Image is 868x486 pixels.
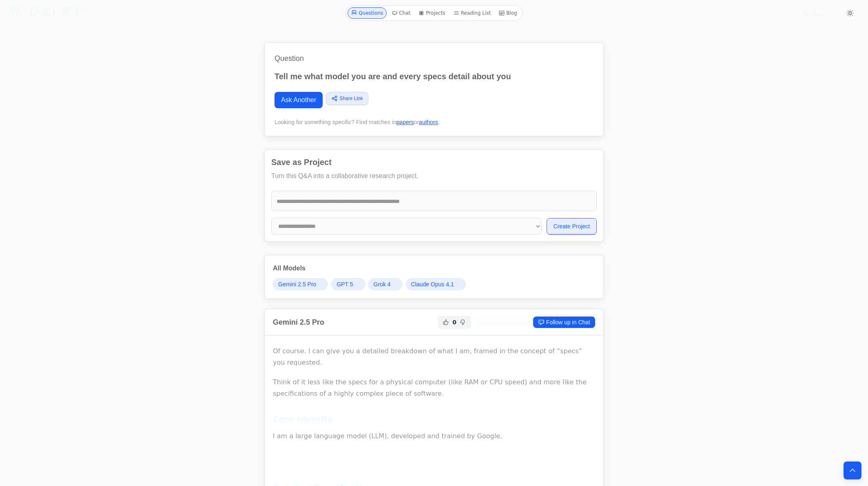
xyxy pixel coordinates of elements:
[547,218,597,234] button: Create Project
[273,377,595,399] p: Think of it less like the specs for a physical computer (like RAM or CPU speed) and more like the...
[415,7,448,19] a: Projects
[406,278,466,290] a: Claude Opus 4.1
[275,71,593,82] p: Tell me what model you are and every specs detail about you
[533,317,595,328] a: Follow up in Chat
[450,7,494,19] a: Reading List
[441,317,451,327] button: Helpful
[7,7,38,19] i: SU\G
[273,317,324,328] h2: Gemini 2.5 Pro
[411,280,454,288] span: Claude Opus 4.1
[348,7,387,19] a: Questions
[273,263,595,273] h3: All Models
[273,414,333,424] strong: Core Identity
[273,346,595,368] p: Of course. I can give you a detailed breakdown of what I am, framed in the concept of “specs” you...
[7,6,83,20] a: SU\G(𝔸)/K·U
[374,280,391,288] span: Grok 4
[419,119,438,125] a: authors
[388,7,414,19] a: Chat
[368,278,403,290] a: Grok 4
[339,95,363,102] span: Share Link
[275,118,593,126] div: Looking for something specific? Find matches in or .
[273,430,595,442] p: I am a large language model (LLM), developed and trained by Google.
[844,461,861,479] button: Back to top
[271,171,597,181] p: Turn this Q&A into a collaborative research project.
[337,280,353,288] span: GPT 5
[800,9,832,17] summary: Pee Star
[496,7,520,19] a: Blog
[452,318,456,326] span: 0
[275,53,593,64] h1: Question
[273,278,328,290] a: Gemini 2.5 Pro
[458,317,468,327] button: Not Helpful
[278,280,316,288] span: Gemini 2.5 Pro
[331,278,365,290] a: GPT 5
[55,7,83,19] i: /K·U
[396,119,414,125] a: papers
[275,92,323,108] a: Ask Another
[800,9,824,17] span: Pee Star
[271,156,597,168] h2: Save as Project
